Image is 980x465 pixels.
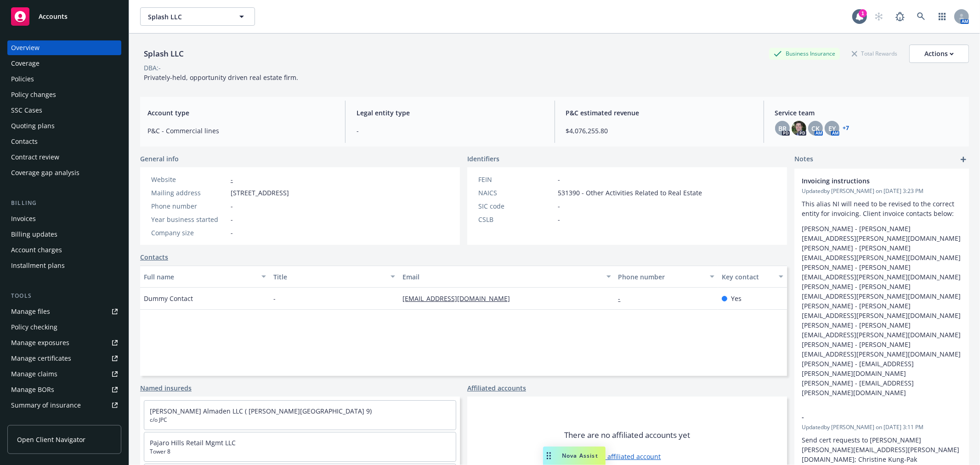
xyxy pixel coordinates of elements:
[140,383,192,393] a: Named insureds
[402,272,600,282] div: Email
[150,438,236,447] a: Pajaro Hills Retail Mgmt LLC
[7,198,121,208] div: Billing
[11,119,55,133] div: Quoting plans
[775,108,962,118] span: Service team
[151,201,227,211] div: Phone number
[7,211,121,226] a: Invoices
[594,452,661,461] a: Add affiliated account
[11,304,50,319] div: Manage files
[11,351,71,366] div: Manage certificates
[11,134,38,149] div: Contacts
[778,124,787,133] span: BR
[147,108,334,118] span: Account type
[273,294,276,303] span: -
[144,63,161,73] div: DBA: -
[543,447,555,465] div: Drag to move
[148,12,227,22] span: Splash LLC
[7,382,121,397] a: Manage BORs
[11,367,57,381] div: Manage claims
[7,103,121,118] a: SSC Cases
[828,124,836,133] span: EY
[843,125,850,131] a: +7
[11,243,62,257] div: Account charges
[7,40,121,55] a: Overview
[7,227,121,242] a: Billing updates
[11,40,40,55] div: Overview
[231,228,233,238] span: -
[7,320,121,335] a: Policy checking
[7,4,121,29] a: Accounts
[144,73,298,82] span: Privately-held, opportunity driven real estate firm.
[270,266,399,288] button: Title
[11,103,42,118] div: SSC Cases
[11,227,57,242] div: Billing updates
[478,188,554,198] div: NAICS
[7,72,121,86] a: Policies
[144,272,256,282] div: Full name
[7,367,121,381] a: Manage claims
[7,165,121,180] a: Coverage gap analysis
[870,7,888,26] a: Start snowing
[558,201,560,211] span: -
[150,407,372,415] a: [PERSON_NAME] Almaden LLC ( [PERSON_NAME][GEOGRAPHIC_DATA] 9)
[933,7,952,26] a: Switch app
[792,121,806,136] img: photo
[151,215,227,224] div: Year business started
[802,187,962,195] span: Updated by [PERSON_NAME] on [DATE] 3:23 PM
[847,48,902,59] div: Total Rewards
[7,258,121,273] a: Installment plans
[769,48,840,59] div: Business Insurance
[731,294,742,303] span: Yes
[467,154,499,164] span: Identifiers
[231,215,233,224] span: -
[11,87,56,102] div: Policy changes
[231,201,233,211] span: -
[357,108,543,118] span: Legal entity type
[794,154,813,165] span: Notes
[7,150,121,164] a: Contract review
[150,416,450,424] span: c/o JPC
[794,169,969,405] div: Invoicing instructionsUpdatedby [PERSON_NAME] on [DATE] 3:23 PMThis alias NI will need to be revi...
[802,412,938,422] span: -
[357,126,543,136] span: -
[231,188,289,198] span: [STREET_ADDRESS]
[11,320,57,335] div: Policy checking
[7,134,121,149] a: Contacts
[478,175,554,184] div: FEIN
[150,448,450,456] span: Tower 8
[151,175,227,184] div: Website
[958,154,969,165] a: add
[802,176,938,186] span: Invoicing instructions
[7,304,121,319] a: Manage files
[39,13,68,20] span: Accounts
[7,398,121,413] a: Summary of insurance
[11,211,36,226] div: Invoices
[7,243,121,257] a: Account charges
[273,272,385,282] div: Title
[558,175,560,184] span: -
[802,224,962,397] p: [PERSON_NAME] - [PERSON_NAME][EMAIL_ADDRESS][PERSON_NAME][DOMAIN_NAME] [PERSON_NAME] - [PERSON_NA...
[7,335,121,350] a: Manage exposures
[543,447,606,465] button: Nova Assist
[859,9,867,17] div: 1
[558,188,702,198] span: 531390 - Other Activities Related to Real Estate
[566,126,753,136] span: $4,076,255.80
[11,72,34,86] div: Policies
[399,266,614,288] button: Email
[140,266,270,288] button: Full name
[618,294,628,303] a: -
[144,294,193,303] span: Dummy Contact
[7,291,121,301] div: Tools
[615,266,718,288] button: Phone number
[467,383,526,393] a: Affiliated accounts
[11,56,40,71] div: Coverage
[151,188,227,198] div: Mailing address
[718,266,787,288] button: Key contact
[140,7,255,26] button: Splash LLC
[891,7,909,26] a: Report a Bug
[231,175,233,184] a: -
[7,351,121,366] a: Manage certificates
[924,45,954,62] div: Actions
[564,430,690,441] span: There are no affiliated accounts yet
[11,258,65,273] div: Installment plans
